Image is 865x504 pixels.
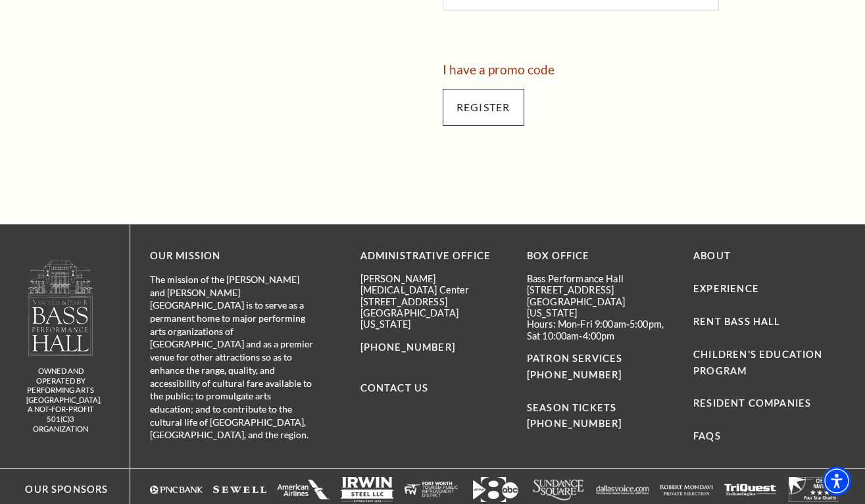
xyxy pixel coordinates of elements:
[26,366,95,434] p: owned and operated by Performing Arts [GEOGRAPHIC_DATA], A NOT-FOR-PROFIT 501(C)3 ORGANIZATION
[213,477,266,502] a: The image is completely blank or white. - open in a new tab
[360,340,507,356] p: [PHONE_NUMBER]
[527,296,674,319] p: [GEOGRAPHIC_DATA][US_STATE]
[527,351,674,384] p: PATRON SERVICES [PHONE_NUMBER]
[468,477,522,502] img: Logo featuring the number "8" with an arrow and "abc" in a modern design.
[596,477,649,502] img: The image features a simple white background with text that appears to be a logo or brand name.
[527,384,674,433] p: SEASON TICKETS [PHONE_NUMBER]
[693,349,822,376] a: Children's Education Program
[693,250,731,261] a: About
[527,318,674,341] p: Hours: Mon-Fri 9:00am-5:00pm, Sat 10:00am-4:00pm
[27,259,94,356] img: owned and operated by Performing Arts Fort Worth, A NOT-FOR-PROFIT 501(C)3 ORGANIZATION
[150,477,203,502] img: Logo of PNC Bank in white text with a triangular symbol.
[532,477,585,502] img: Logo of Sundance Square, featuring stylized text in white.
[213,477,266,502] img: The image is completely blank or white.
[596,477,649,502] a: The image features a simple white background with text that appears to be a logo or brand name. -...
[527,284,674,295] p: [STREET_ADDRESS]
[822,466,851,495] div: Accessibility Menu
[532,477,585,502] a: Logo of Sundance Square, featuring stylized text in white. - open in a new tab
[360,382,429,393] a: Contact Us
[150,273,314,441] p: The mission of the [PERSON_NAME] and [PERSON_NAME][GEOGRAPHIC_DATA] is to serve as a permanent ho...
[150,477,203,502] a: Logo of PNC Bank in white text with a triangular symbol. - open in a new tab - target website may...
[150,248,314,265] p: OUR MISSION
[693,283,759,294] a: Experience
[660,477,713,502] img: The image is completely blank or white.
[360,307,507,330] p: [GEOGRAPHIC_DATA][US_STATE]
[693,316,780,327] a: Rent Bass Hall
[724,477,777,502] img: The image is completely blank or white.
[468,477,522,502] a: Logo featuring the number "8" with an arrow and "abc" in a modern design. - open in a new tab
[341,477,394,502] a: Logo of Irwin Steel LLC, featuring the company name in bold letters with a simple design. - open ...
[443,89,524,126] input: Submit button
[360,296,507,307] p: [STREET_ADDRESS]
[660,477,713,502] a: The image is completely blank or white. - open in a new tab
[693,397,811,409] a: Resident Companies
[360,248,507,265] p: Administrative Office
[12,482,108,498] p: Our Sponsors
[277,477,330,502] img: The image is completely blank or white.
[527,273,674,284] p: Bass Performance Hall
[341,477,394,502] img: Logo of Irwin Steel LLC, featuring the company name in bold letters with a simple design.
[443,62,555,77] a: I have a promo code
[405,477,458,502] img: The image is completely blank or white.
[787,477,841,502] a: The image is completely blank or white. - open in a new tab
[693,430,721,441] a: FAQs
[724,477,777,502] a: The image is completely blank or white. - open in a new tab
[787,477,841,502] img: The image is completely blank or white.
[277,477,330,502] a: The image is completely blank or white. - open in a new tab
[527,248,674,265] p: BOX OFFICE
[360,273,507,296] p: [PERSON_NAME][MEDICAL_DATA] Center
